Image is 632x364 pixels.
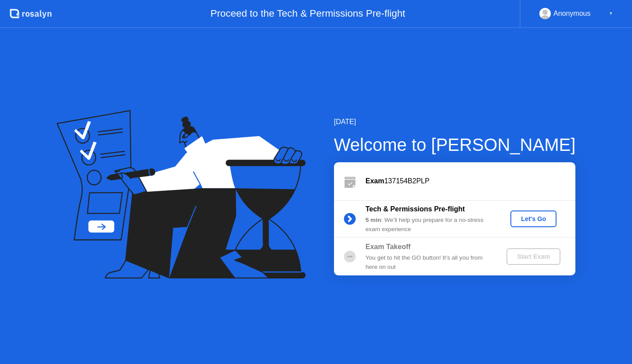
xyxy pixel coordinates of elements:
div: 137154B2PLP [366,176,575,186]
div: Welcome to [PERSON_NAME] [334,132,576,158]
div: Anonymous [553,8,591,19]
div: Start Exam [510,253,557,260]
b: Exam Takeoff [366,243,411,250]
b: Tech & Permissions Pre-flight [366,205,465,213]
b: 5 min [366,217,381,223]
button: Let's Go [510,211,557,227]
b: Exam [366,177,384,185]
div: [DATE] [334,117,576,127]
div: Let's Go [514,215,553,222]
div: You get to hit the GO button! It’s all you from here on out [366,253,492,271]
div: ▼ [609,8,613,19]
button: Start Exam [506,248,560,265]
div: : We’ll help you prepare for a no-stress exam experience [366,216,492,234]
